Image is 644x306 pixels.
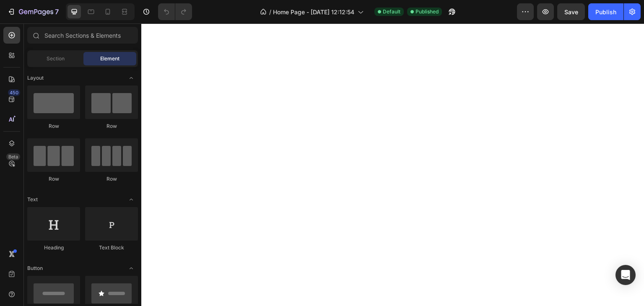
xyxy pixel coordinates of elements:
[85,244,138,252] div: Text Block
[125,193,138,206] span: Toggle open
[588,3,623,20] button: Publish
[27,196,38,203] span: Text
[27,244,80,252] div: Heading
[55,7,59,17] p: 7
[125,71,138,85] span: Toggle open
[269,8,271,16] span: /
[27,122,80,130] div: Row
[27,175,80,183] div: Row
[27,265,43,272] span: Button
[85,122,138,130] div: Row
[47,55,65,62] span: Section
[273,8,354,16] span: Home Page - [DATE] 12:12:54
[415,8,439,16] span: Published
[85,175,138,183] div: Row
[3,3,62,20] button: 7
[125,262,138,275] span: Toggle open
[595,8,616,16] div: Publish
[557,3,585,20] button: Save
[141,23,644,306] iframe: Design area
[615,265,636,285] div: Open Intercom Messenger
[6,153,20,160] div: Beta
[564,8,578,16] span: Save
[100,55,119,62] span: Element
[27,27,138,44] input: Search Sections & Elements
[383,8,400,16] span: Default
[8,89,20,96] div: 450
[158,3,192,20] div: Undo/Redo
[27,74,44,82] span: Layout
